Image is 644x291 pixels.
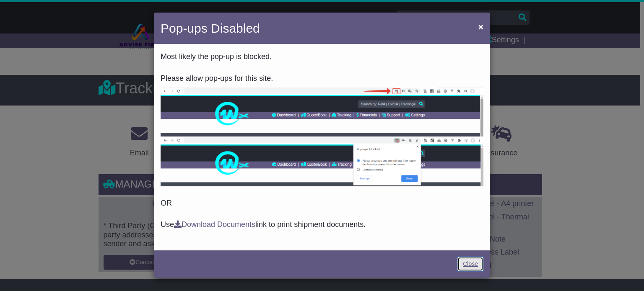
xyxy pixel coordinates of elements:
p: Please allow pop-ups for this site. [161,74,483,83]
img: allow-popup-1.png [161,87,483,136]
p: Use link to print shipment documents. [161,220,483,229]
img: allow-popup-2.png [161,136,483,186]
div: OR [154,46,490,248]
button: Close [474,18,488,35]
a: Close [457,257,483,271]
p: Most likely the pop-up is blocked. [161,52,483,62]
h4: Pop-ups Disabled [161,19,260,38]
span: × [478,22,483,31]
a: Download Documents [174,220,255,229]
